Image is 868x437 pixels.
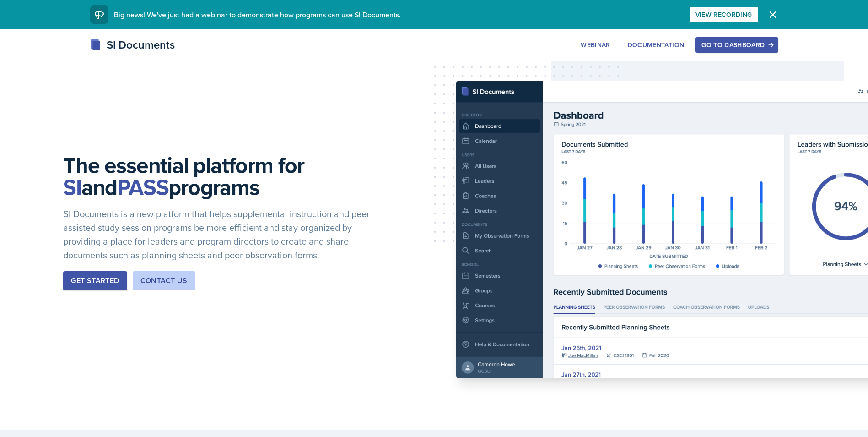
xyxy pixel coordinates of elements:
[575,37,616,53] button: Webinar
[133,271,195,290] button: Contact Us
[622,37,690,53] button: Documentation
[695,37,778,53] button: Go to Dashboard
[63,271,127,290] button: Get Started
[690,7,758,22] button: View Recording
[695,11,752,18] div: View Recording
[71,275,119,286] div: Get Started
[114,10,401,20] span: Big news! We've just had a webinar to demonstrate how programs can use SI Documents.
[140,275,188,286] div: Contact Us
[701,41,772,49] div: Go to Dashboard
[90,37,175,53] div: SI Documents
[628,41,685,49] div: Documentation
[581,41,610,49] div: Webinar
